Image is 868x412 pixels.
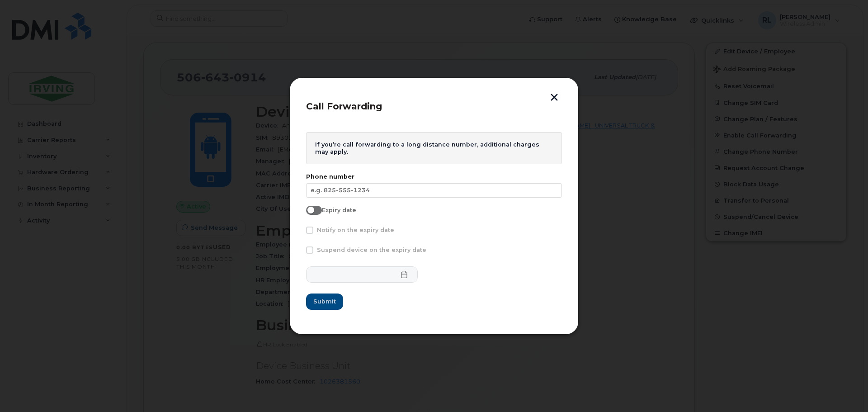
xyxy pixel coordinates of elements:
input: e.g. 825-555-1234 [306,183,562,198]
span: Expiry date [322,207,356,213]
span: Call Forwarding [306,101,382,112]
button: Submit [306,294,343,310]
span: Submit [313,297,336,306]
label: Phone number [306,173,562,180]
div: If you’re call forwarding to a long distance number, additional charges may apply. [306,132,562,164]
input: Expiry date [306,206,313,213]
